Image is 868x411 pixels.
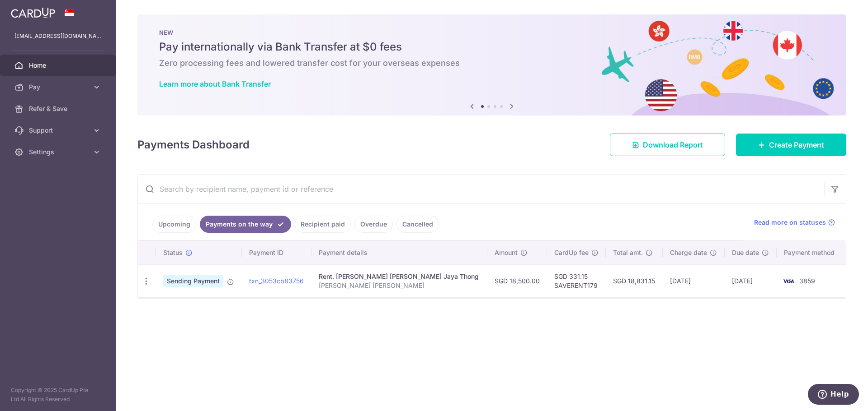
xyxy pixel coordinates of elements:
[487,264,547,297] td: SGD 18,500.00
[163,248,183,257] span: Status
[159,40,825,54] h5: Pay internationally via Bank Transfer at $0 fees
[311,241,487,264] th: Payment details
[732,248,759,257] span: Due date
[396,216,439,233] a: Cancelled
[14,32,101,41] p: [EMAIL_ADDRESS][DOMAIN_NAME]
[754,218,835,227] a: Read more on statuses
[799,277,815,285] span: 3859
[137,14,846,115] img: Bank transfer banner
[610,134,725,156] a: Download Report
[643,139,703,150] span: Download Report
[11,7,55,18] img: CardUp
[200,216,291,233] a: Payments on the way
[495,248,518,257] span: Amount
[547,264,606,297] td: SGD 331.15 SAVERENT179
[663,264,725,297] td: [DATE]
[295,216,351,233] a: Recipient paid
[319,272,480,281] div: Rent. [PERSON_NAME] [PERSON_NAME] Jaya Thong
[354,216,393,233] a: Overdue
[808,384,859,406] iframe: Opens a widget where you can find more information
[159,79,271,88] a: Learn more about Bank Transfer
[249,277,304,285] a: txn_3053cb83756
[242,241,311,264] th: Payment ID
[606,264,663,297] td: SGD 18,831.15
[29,148,89,157] span: Settings
[554,248,589,257] span: CardUp fee
[159,29,825,36] p: NEW
[769,139,824,150] span: Create Payment
[159,58,825,69] h6: Zero processing fees and lowered transfer cost for your overseas expenses
[29,83,89,92] span: Pay
[319,281,480,290] p: [PERSON_NAME] [PERSON_NAME]
[754,218,826,227] span: Read more on statuses
[613,248,643,257] span: Total amt.
[29,104,89,113] span: Refer & Save
[29,61,89,70] span: Home
[777,241,846,264] th: Payment method
[779,276,797,286] img: Bank Card
[137,137,250,153] h4: Payments Dashboard
[152,216,196,233] a: Upcoming
[138,175,824,203] input: Search by recipient name, payment id or reference
[736,134,846,156] a: Create Payment
[670,248,707,257] span: Charge date
[725,264,777,297] td: [DATE]
[163,275,223,287] span: Sending Payment
[29,126,89,135] span: Support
